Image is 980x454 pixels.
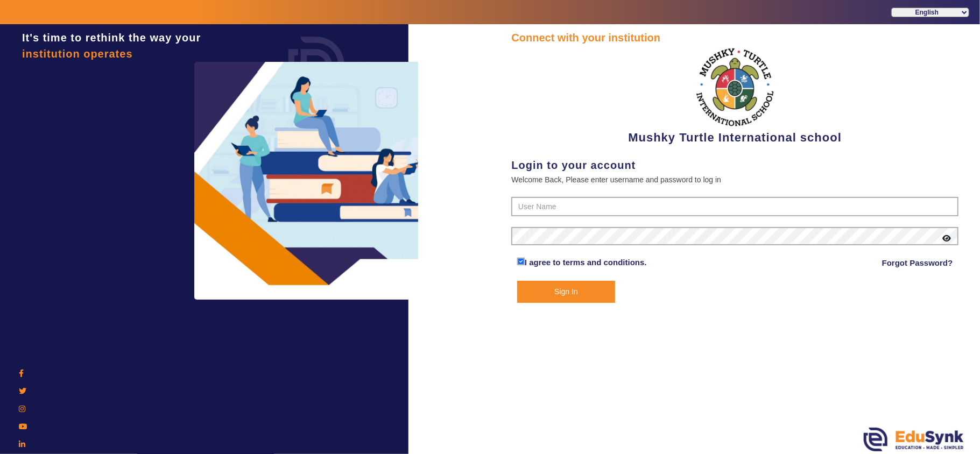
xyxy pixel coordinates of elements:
div: Welcome Back, Please enter username and password to log in [511,173,958,186]
div: Mushky Turtle International school [511,46,958,146]
span: It's time to rethink the way your [22,32,201,44]
span: institution operates [22,48,133,60]
div: Connect with your institution [511,30,958,46]
button: Sign In [517,281,615,303]
img: login3.png [194,62,420,300]
img: f2cfa3ea-8c3d-4776-b57d-4b8cb03411bc [695,46,775,129]
div: Login to your account [511,157,958,173]
a: I agree to terms and conditions. [525,258,647,267]
img: login.png [276,24,357,105]
img: edusynk.png [864,428,964,451]
input: User Name [511,197,958,216]
a: Forgot Password? [882,257,953,269]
